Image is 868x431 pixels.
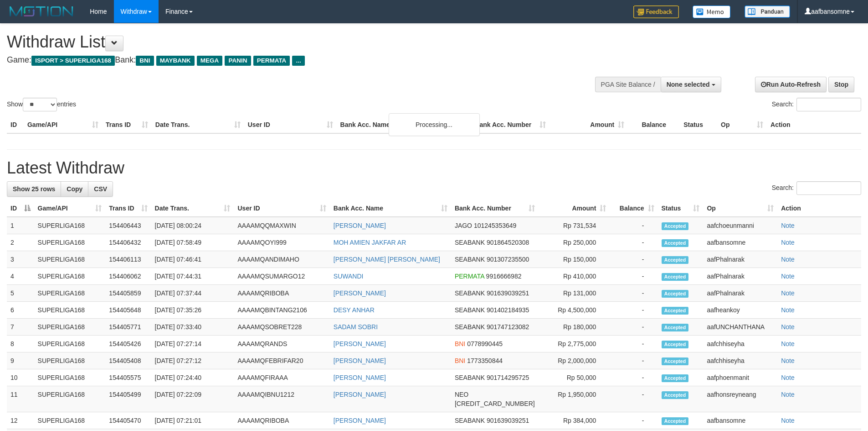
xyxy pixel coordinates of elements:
span: JAGO [455,222,472,229]
h4: Game: Bank: [7,56,570,65]
img: panduan.png [745,5,790,18]
span: PERMATA [455,273,484,280]
th: User ID: activate to sort column ascending [234,200,329,217]
img: Button%20Memo.svg [693,5,731,18]
td: aafchhiseyha [703,352,777,369]
td: aafPhalnarak [703,268,777,285]
td: - [610,251,657,268]
a: [PERSON_NAME] [334,374,386,381]
td: [DATE] 07:44:31 [151,268,234,285]
td: AAAAMQIBNU1212 [234,386,329,412]
th: Bank Acc. Number: activate to sort column ascending [451,200,539,217]
a: [PERSON_NAME] [334,289,386,297]
td: Rp 150,000 [539,251,610,268]
a: Stop [828,77,854,92]
a: SADAM SOBRI [334,323,378,331]
span: Accepted [662,222,689,230]
th: ID [7,116,24,133]
td: aafchoeunmanni [703,217,777,234]
span: Copy 101245353649 to clipboard [474,222,516,229]
td: Rp 2,775,000 [539,336,610,352]
a: Note [781,340,795,347]
span: Accepted [662,391,689,399]
a: [PERSON_NAME] [334,391,386,398]
a: Note [781,222,795,229]
td: Rp 1,950,000 [539,386,610,412]
a: MOH AMIEN JAKFAR AR [334,239,406,246]
td: SUPERLIGA168 [34,285,106,302]
td: AAAAMQSOBRET228 [234,319,329,336]
a: Note [781,374,795,381]
span: Copy 901639039251 to clipboard [487,417,529,424]
a: Note [781,273,795,280]
td: SUPERLIGA168 [34,369,106,386]
th: User ID [244,116,337,133]
td: aafbansomne [703,412,777,429]
a: Copy [61,181,88,197]
span: Copy 901402184935 to clipboard [487,306,529,314]
td: Rp 384,000 [539,412,610,429]
input: Search: [796,181,861,195]
td: AAAAMQANDIMAHO [234,251,329,268]
div: Processing... [389,113,480,136]
td: Rp 180,000 [539,319,610,336]
span: SEABANK [455,374,485,381]
td: SUPERLIGA168 [34,217,106,234]
span: Show 25 rows [13,185,55,193]
span: Accepted [662,239,689,247]
span: SEABANK [455,256,485,263]
td: Rp 2,000,000 [539,352,610,369]
td: AAAAMQBINTANG2106 [234,302,329,319]
a: Note [781,256,795,263]
td: 154406432 [105,234,151,251]
td: SUPERLIGA168 [34,234,106,251]
a: [PERSON_NAME] [334,222,386,229]
span: MAYBANK [156,56,195,66]
th: Status [680,116,717,133]
td: 154405470 [105,412,151,429]
span: Accepted [662,256,689,264]
td: SUPERLIGA168 [34,251,106,268]
td: 11 [7,386,34,412]
span: PERMATA [253,56,290,66]
span: None selected [667,81,710,88]
div: PGA Site Balance / [595,77,661,92]
td: [DATE] 07:24:40 [151,369,234,386]
a: Note [781,306,795,314]
td: - [610,217,657,234]
label: Show entries [7,98,76,111]
td: AAAAMQFEBRIFAR20 [234,352,329,369]
td: - [610,234,657,251]
span: Accepted [662,324,689,331]
th: Balance: activate to sort column ascending [610,200,657,217]
td: 8 [7,336,34,352]
td: aafbansomne [703,234,777,251]
th: Date Trans.: activate to sort column ascending [151,200,234,217]
td: [DATE] 07:46:41 [151,251,234,268]
td: SUPERLIGA168 [34,386,106,412]
td: 154405575 [105,369,151,386]
span: Copy 901307235500 to clipboard [487,256,529,263]
td: Rp 131,000 [539,285,610,302]
td: Rp 4,500,000 [539,302,610,319]
span: Copy [67,185,82,193]
span: NEO [455,391,468,398]
td: - [610,352,657,369]
td: [DATE] 07:27:14 [151,336,234,352]
label: Search: [772,181,861,195]
td: Rp 731,534 [539,217,610,234]
a: Note [781,323,795,331]
span: Accepted [662,374,689,382]
span: SEABANK [455,417,485,424]
th: Date Trans. [152,116,244,133]
td: [DATE] 07:37:44 [151,285,234,302]
td: [DATE] 08:00:24 [151,217,234,234]
a: SUWANDI [334,273,364,280]
td: 154405408 [105,352,151,369]
td: Rp 50,000 [539,369,610,386]
td: - [610,386,657,412]
span: BNI [455,357,465,364]
span: ... [292,56,304,66]
td: 1 [7,217,34,234]
span: SEABANK [455,289,485,297]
